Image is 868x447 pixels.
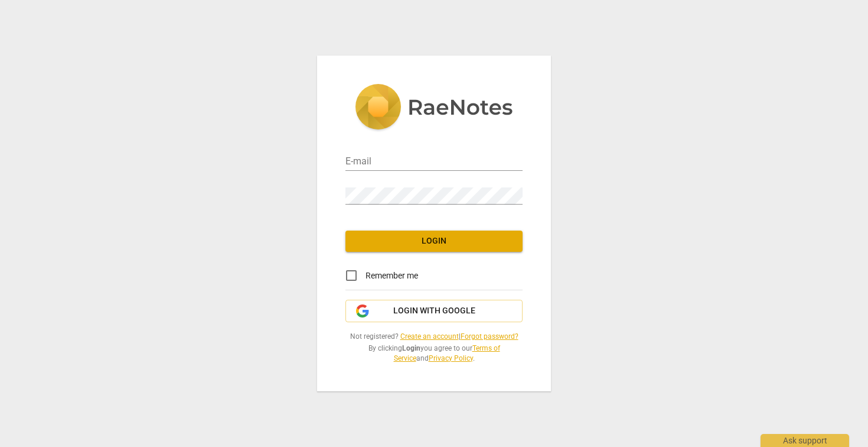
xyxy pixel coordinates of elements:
span: Not registered? | [345,332,523,342]
button: Login with Google [345,300,523,322]
a: Forgot password? [461,332,518,341]
span: By clicking you agree to our and . [345,344,523,363]
a: Create an account [400,332,459,341]
span: Remember me [366,270,418,282]
img: 5ac2273c67554f335776073100b6d88f.svg [355,84,513,132]
a: Terms of Service [394,344,500,362]
a: Privacy Policy [429,354,473,362]
b: Login [402,344,420,352]
span: Login [355,235,513,247]
span: Login with Google [393,305,475,317]
div: Ask support [761,434,849,447]
button: Login [345,231,523,252]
